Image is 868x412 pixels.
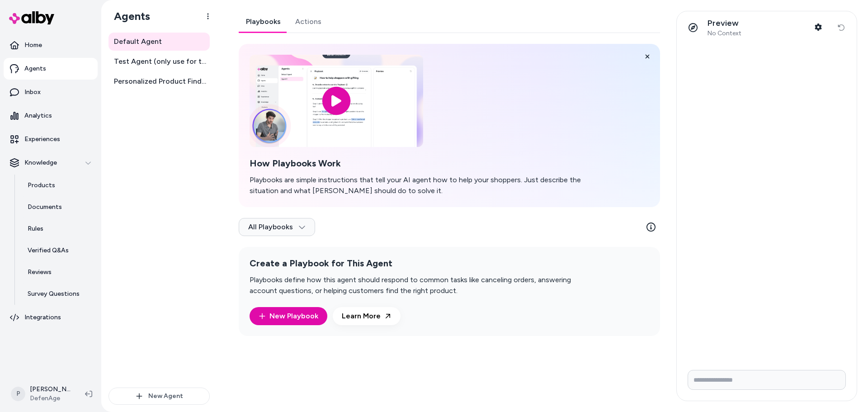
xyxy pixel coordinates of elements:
a: Products [19,175,98,196]
p: Agents [24,64,46,73]
h2: How Playbooks Work [250,158,597,169]
p: [PERSON_NAME] [30,385,71,394]
p: Experiences [24,135,60,144]
p: Verified Q&As [28,246,69,255]
a: Experiences [4,128,98,150]
a: Documents [19,196,98,218]
a: Learn More [333,307,401,325]
a: Integrations [4,307,98,328]
a: Survey Questions [19,283,98,305]
button: New Playbook [250,307,327,325]
span: DefenAge [30,394,71,403]
p: Rules [28,224,43,233]
a: Default Agent [108,33,210,51]
span: Default Agent [114,36,162,47]
img: alby Logo [9,11,54,24]
a: Agents [4,58,98,80]
span: P [11,387,25,401]
p: Playbooks define how this agent should respond to common tasks like canceling orders, answering a... [250,275,597,296]
a: Home [4,34,98,56]
a: Analytics [4,105,98,127]
p: Inbox [24,88,41,97]
a: Test Agent (only use for testing) [108,52,210,71]
a: Playbooks [239,11,288,33]
a: New Playbook [259,311,318,322]
input: Write your prompt here [688,370,846,390]
a: Reviews [19,261,98,283]
a: Inbox [4,81,98,103]
span: Personalized Product Finder Agent [114,76,206,87]
p: Home [24,41,42,50]
span: No Context [708,29,741,38]
a: Personalized Product Finder Agent [108,72,210,90]
p: Documents [28,203,62,212]
a: Actions [288,11,329,33]
p: Analytics [24,111,52,120]
h1: Agents [107,9,150,23]
p: Integrations [24,313,61,322]
button: New Agent [108,388,210,405]
p: Preview [708,18,741,28]
h2: Create a Playbook for This Agent [250,258,597,269]
a: Rules [19,218,98,240]
span: Test Agent (only use for testing) [114,56,206,67]
button: P[PERSON_NAME]DefenAge [5,379,78,408]
p: Survey Questions [28,289,80,298]
a: Verified Q&As [19,240,98,261]
button: Knowledge [4,152,98,174]
span: All Playbooks [248,223,306,232]
p: Reviews [28,268,52,277]
p: Playbooks are simple instructions that tell your AI agent how to help your shoppers. Just describ... [250,175,597,196]
p: Products [28,181,55,190]
p: Knowledge [24,158,57,167]
button: All Playbooks [239,218,315,236]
